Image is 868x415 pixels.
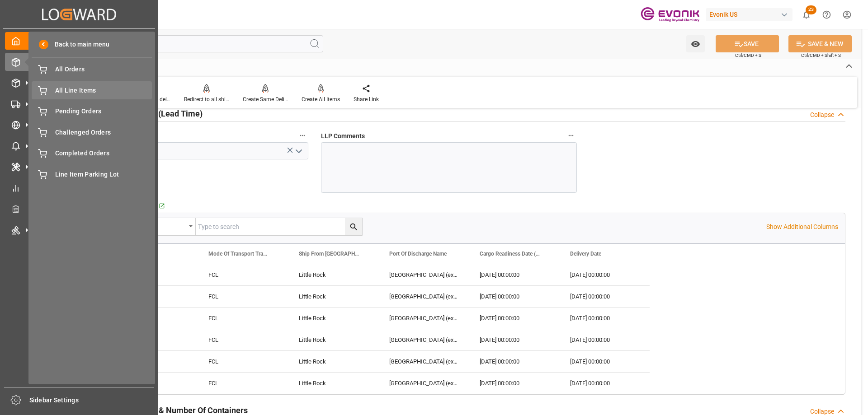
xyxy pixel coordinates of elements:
[55,65,152,74] span: All Orders
[55,170,152,179] span: Line Item Parking Lot
[5,200,153,218] a: Transport Planner
[132,220,186,230] div: Equals
[469,264,559,285] div: [DATE] 00:00:00
[198,373,288,394] div: FCL
[48,40,109,49] span: Back to main menu
[32,103,152,120] a: Pending Orders
[32,123,152,141] a: Challenged Orders
[345,218,362,235] button: search button
[796,5,816,25] button: show 23 new notifications
[469,329,559,350] div: [DATE] 00:00:00
[107,264,650,286] div: Press SPACE to select this row.
[107,329,650,351] div: Press SPACE to select this row.
[55,86,152,95] span: All Line Items
[198,264,288,285] div: FCL
[32,145,152,162] a: Completed Orders
[378,329,469,350] div: [GEOGRAPHIC_DATA] (ex [GEOGRAPHIC_DATA])
[198,351,288,372] div: FCL
[128,218,196,235] button: open menu
[288,373,378,394] div: Little Rock
[29,396,155,405] span: Sidebar Settings
[378,308,469,329] div: [GEOGRAPHIC_DATA] (ex [GEOGRAPHIC_DATA])
[288,308,378,329] div: Little Rock
[107,373,650,394] div: Press SPACE to select this row.
[559,373,650,394] div: [DATE] 00:00:00
[559,286,650,307] div: [DATE] 00:00:00
[806,5,816,14] span: 23
[559,329,650,350] div: [DATE] 00:00:00
[378,264,469,285] div: [GEOGRAPHIC_DATA] (ex [GEOGRAPHIC_DATA])
[5,32,153,50] a: My Cockpit
[107,286,650,308] div: Press SPACE to select this row.
[801,52,841,59] span: Ctrl/CMD + Shift + S
[302,95,340,103] div: Create All Items
[354,95,379,103] div: Share Link
[559,264,650,285] div: [DATE] 00:00:00
[816,5,837,25] button: Help Center
[559,351,650,372] div: [DATE] 00:00:00
[184,95,229,103] div: Redirect to all shipments
[559,308,650,329] div: [DATE] 00:00:00
[55,149,152,158] span: Completed Orders
[55,107,152,116] span: Pending Orders
[208,251,269,257] span: Mode Of Transport Translation
[55,128,152,137] span: Challenged Orders
[196,218,362,235] input: Type to search
[565,130,577,141] button: LLP Comments
[299,251,359,257] span: Ship From [GEOGRAPHIC_DATA]
[291,144,305,158] button: open menu
[288,351,378,372] div: Little Rock
[42,35,323,52] input: Search Fields
[706,8,793,21] div: Evonik US
[198,308,288,329] div: FCL
[32,165,152,183] a: Line Item Parking Lot
[288,286,378,307] div: Little Rock
[32,81,152,99] a: All Line Items
[378,373,469,394] div: [GEOGRAPHIC_DATA] (ex [GEOGRAPHIC_DATA])
[107,351,650,373] div: Press SPACE to select this row.
[288,329,378,350] div: Little Rock
[469,308,559,329] div: [DATE] 00:00:00
[469,351,559,372] div: [DATE] 00:00:00
[570,251,601,257] span: Delivery Date
[641,7,699,23] img: Evonik-brand-mark-Deep-Purple-RGB.jpeg_1700498283.jpeg
[297,130,308,141] button: Challenge Status
[810,110,834,120] div: Collapse
[735,52,761,59] span: Ctrl/CMD + S
[107,308,650,329] div: Press SPACE to select this row.
[469,286,559,307] div: [DATE] 00:00:00
[766,222,838,232] p: Show Additional Columns
[321,131,365,141] span: LLP Comments
[198,286,288,307] div: FCL
[469,373,559,394] div: [DATE] 00:00:00
[198,329,288,350] div: FCL
[389,251,447,257] span: Port Of Discharge Name
[243,95,288,103] div: Create Same Delivery Date
[706,6,796,23] button: Evonik US
[288,264,378,285] div: Little Rock
[480,251,540,257] span: Cargo Readiness Date (Shipping Date)
[716,35,779,52] button: SAVE
[686,35,705,52] button: open menu
[378,351,469,372] div: [GEOGRAPHIC_DATA] (ex [GEOGRAPHIC_DATA])
[788,35,852,52] button: SAVE & NEW
[32,61,152,78] a: All Orders
[5,179,153,196] a: My Reports
[378,286,469,307] div: [GEOGRAPHIC_DATA] (ex [GEOGRAPHIC_DATA])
